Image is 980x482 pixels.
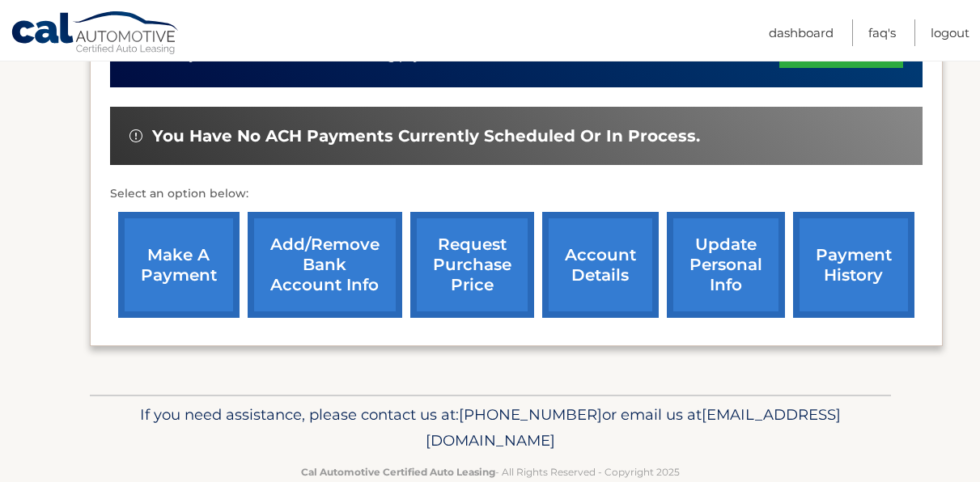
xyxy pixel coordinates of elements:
[100,402,880,454] p: If you need assistance, please contact us at: or email us at
[459,405,602,424] span: [PHONE_NUMBER]
[301,466,495,478] strong: Cal Automotive Certified Auto Leasing
[667,212,785,318] a: update personal info
[769,19,834,46] a: Dashboard
[110,184,923,204] p: Select an option below:
[426,405,841,450] span: [EMAIL_ADDRESS][DOMAIN_NAME]
[931,19,969,46] a: Logout
[100,463,880,480] p: - All Rights Reserved - Copyright 2025
[129,129,142,142] img: alert-white.svg
[542,212,659,318] a: account details
[793,212,914,318] a: payment history
[410,212,534,318] a: request purchase price
[118,212,240,318] a: make a payment
[152,126,700,146] span: You have no ACH payments currently scheduled or in process.
[11,11,180,57] a: Cal Automotive
[868,19,896,46] a: FAQ's
[248,212,402,318] a: Add/Remove bank account info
